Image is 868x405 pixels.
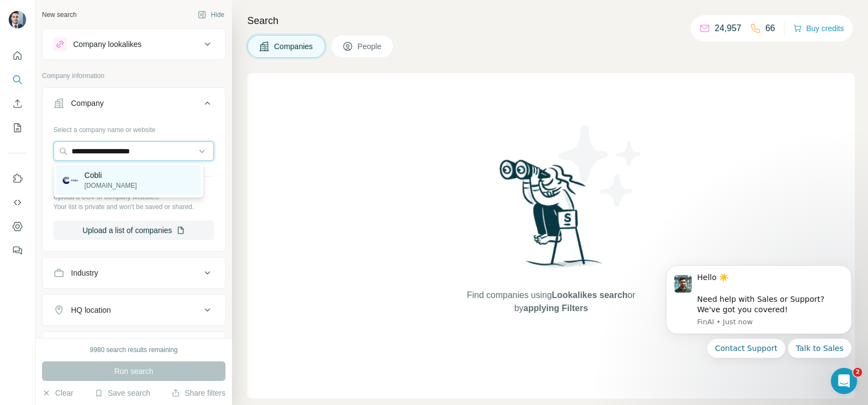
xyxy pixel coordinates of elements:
[43,31,225,57] button: Company lookalikes
[90,345,178,355] div: 9980 search results remaining
[9,11,26,28] img: Avatar
[85,181,137,190] p: [DOMAIN_NAME]
[71,305,111,315] div: HQ location
[9,241,26,260] button: Feedback
[73,39,141,50] div: Company lookalikes
[171,388,225,398] button: Share filters
[53,202,214,212] p: Your list is private and won't be saved or shared.
[71,98,104,109] div: Company
[43,260,225,286] button: Industry
[495,157,608,278] img: Surfe Illustration - Woman searching with binoculars
[9,94,26,114] button: Enrich CSV
[43,297,225,323] button: HQ location
[793,21,844,36] button: Buy credits
[9,169,26,188] button: Use Surfe on LinkedIn
[43,90,225,121] button: Company
[463,289,638,315] span: Find companies using or by
[71,267,98,278] div: Industry
[63,177,78,184] img: Cobli
[42,71,225,81] p: Company information
[85,170,137,181] p: Cobli
[190,7,232,23] button: Hide
[9,118,26,138] button: My lists
[524,303,588,313] span: applying Filters
[42,388,73,398] button: Clear
[552,290,628,300] span: Lookalikes search
[9,46,26,65] button: Quick start
[765,22,775,35] p: 66
[9,70,26,90] button: Search
[53,221,214,240] button: Upload a list of companies
[853,368,862,377] span: 2
[9,193,26,212] button: Use Surfe API
[9,217,26,236] button: Dashboard
[274,41,314,52] span: Companies
[650,256,868,365] iframe: Intercom notifications message
[831,368,857,394] iframe: Intercom live chat
[42,10,76,20] div: New search
[358,41,383,52] span: People
[247,13,855,28] h4: Search
[551,117,650,215] img: Surfe Illustration - Stars
[715,22,741,35] p: 24,957
[94,388,150,398] button: Save search
[53,121,214,135] div: Select a company name or website
[43,334,225,360] button: Annual revenue ($)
